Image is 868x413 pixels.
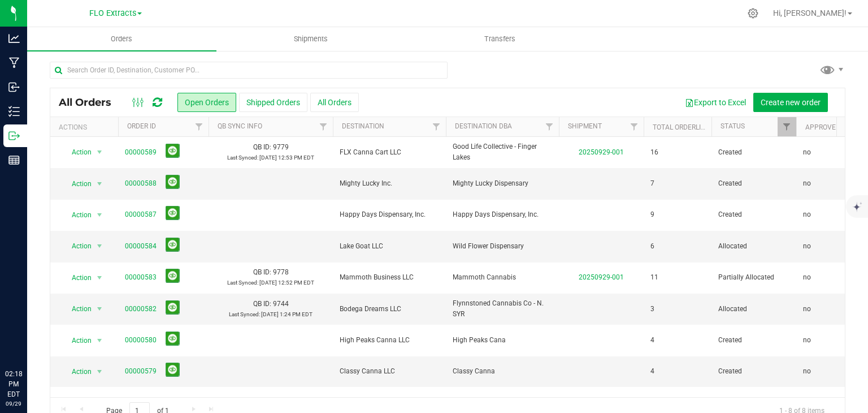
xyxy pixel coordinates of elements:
[340,178,439,189] span: Mighty Lucky Inc.
[8,81,20,93] inline-svg: Inbound
[650,178,654,189] span: 7
[653,123,714,131] a: Total Orderlines
[805,123,844,131] a: Approved?
[310,93,359,112] button: All Orders
[342,122,384,130] a: Destination
[455,122,512,130] a: Destination DBA
[803,272,811,283] span: no
[568,122,602,130] a: Shipment
[253,143,271,151] span: QB ID:
[93,238,107,254] span: select
[62,333,92,349] span: Action
[778,117,796,136] a: Filter
[718,241,789,252] span: Allocated
[8,57,20,68] inline-svg: Manufacturing
[718,272,789,283] span: Partially Allocated
[62,238,92,254] span: Action
[227,279,258,286] span: Last Synced:
[406,27,595,51] a: Transfers
[340,209,439,220] span: Happy Days Dispensary, Inc.
[125,178,157,189] a: 00000588
[273,268,289,276] span: 9778
[62,270,92,286] span: Action
[8,154,20,166] inline-svg: Reports
[227,154,258,161] span: Last Synced:
[721,122,745,130] a: Status
[259,279,314,286] span: [DATE] 12:52 PM EDT
[453,298,552,320] span: Flynnstoned Cannabis Co - N. SYR
[718,366,789,377] span: Created
[650,335,654,346] span: 4
[803,366,811,377] span: no
[59,123,114,131] div: Actions
[273,143,289,151] span: 9779
[93,301,107,317] span: select
[62,144,92,160] span: Action
[93,364,107,380] span: select
[718,335,789,346] span: Created
[803,178,811,189] span: no
[229,311,260,317] span: Last Synced:
[125,304,157,315] a: 00000582
[803,241,811,252] span: no
[453,178,552,189] span: Mighty Lucky Dispensary
[340,147,439,158] span: FLX Canna Cart LLC
[803,147,811,158] span: no
[650,241,654,252] span: 6
[5,369,22,399] p: 02:18 PM EDT
[11,322,45,356] iframe: Resource center
[59,96,123,109] span: All Orders
[625,117,644,136] a: Filter
[259,154,314,161] span: [DATE] 12:53 PM EDT
[93,333,107,349] span: select
[579,148,624,156] a: 20250929-001
[33,321,47,334] iframe: Resource center unread badge
[340,272,439,283] span: Mammoth Business LLC
[773,8,847,18] span: Hi, [PERSON_NAME]!
[62,301,92,317] span: Action
[803,335,811,346] span: no
[96,34,147,44] span: Orders
[453,366,552,377] span: Classy Canna
[93,270,107,286] span: select
[746,8,760,19] div: Manage settings
[125,335,157,346] a: 00000580
[718,304,789,315] span: Allocated
[761,98,821,107] span: Create new order
[753,93,828,112] button: Create new order
[8,130,20,141] inline-svg: Outbound
[469,34,531,44] span: Transfers
[89,8,136,18] span: FLO Extracts
[93,144,107,160] span: select
[93,176,107,192] span: select
[239,93,307,112] button: Shipped Orders
[803,304,811,315] span: no
[253,268,271,276] span: QB ID:
[62,364,92,380] span: Action
[650,366,654,377] span: 4
[340,304,439,315] span: Bodega Dreams LLC
[650,272,658,283] span: 11
[314,117,333,136] a: Filter
[62,176,92,192] span: Action
[216,27,406,51] a: Shipments
[718,209,789,220] span: Created
[453,141,552,163] span: Good Life Collective - Finger Lakes
[650,147,658,158] span: 16
[177,93,236,112] button: Open Orders
[125,241,157,252] a: 00000584
[453,335,552,346] span: High Peaks Cana
[453,241,552,252] span: Wild Flower Dispensary
[453,209,552,220] span: Happy Days Dispensary, Inc.
[427,117,446,136] a: Filter
[8,33,20,44] inline-svg: Analytics
[273,300,289,308] span: 9744
[190,117,209,136] a: Filter
[125,272,157,283] a: 00000583
[579,273,624,281] a: 20250929-001
[125,366,157,377] a: 00000579
[127,122,156,130] a: Order ID
[340,366,439,377] span: Classy Canna LLC
[803,209,811,220] span: no
[650,304,654,315] span: 3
